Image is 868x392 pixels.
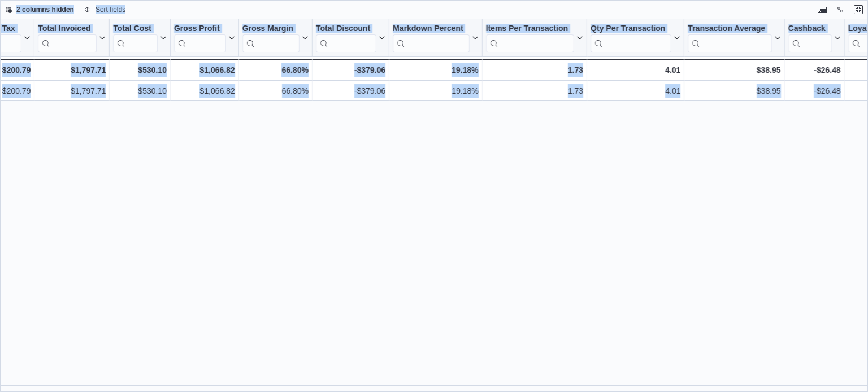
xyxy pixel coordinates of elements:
div: 66.80% [242,63,309,77]
div: Transaction Average [688,24,771,34]
button: Keyboard shortcuts [815,3,829,16]
button: Markdown Percent [393,24,478,52]
div: Total Discount [316,24,376,52]
div: $530.10 [113,84,166,98]
div: Transaction Average [688,24,771,52]
div: -$379.06 [316,63,385,77]
div: Qty Per Transaction [591,24,671,34]
div: Cashback [788,24,832,52]
div: Total Cost [113,24,157,52]
button: Qty Per Transaction [591,24,680,52]
button: Gross Margin [242,24,309,52]
div: $530.10 [113,63,166,77]
button: Total Invoiced [38,24,106,52]
div: Total Cost [113,24,157,34]
div: -$379.06 [316,84,385,98]
div: Qty Per Transaction [591,24,671,52]
div: Total Invoiced [38,24,97,52]
div: 4.01 [591,84,680,98]
div: 1.73 [486,63,584,77]
span: Sort fields [96,5,125,14]
div: Gross Profit [174,24,226,34]
div: Total Invoiced [38,24,97,34]
div: Markdown Percent [393,24,469,52]
button: Items Per Transaction [486,24,584,52]
button: 2 columns hidden [1,3,79,16]
button: Exit fullscreen [852,3,865,16]
div: 4.01 [591,63,680,77]
div: $1,797.71 [38,84,106,98]
div: Gross Margin [242,24,300,34]
div: Cashback [788,24,832,34]
div: $1,066.82 [174,63,235,77]
div: Items Per Transaction [486,24,575,34]
div: Gross Profit [174,24,226,52]
div: $1,797.71 [38,63,106,77]
button: Display options [834,3,847,16]
span: 2 columns hidden [16,5,74,14]
button: Total Cost [113,24,166,52]
button: Gross Profit [174,24,235,52]
div: Items Per Transaction [486,24,575,52]
div: $38.95 [688,84,780,98]
div: $1,066.82 [174,84,235,98]
div: Markdown Percent [393,24,469,34]
button: Cashback [788,24,841,52]
div: -$26.48 [788,84,841,98]
div: 19.18% [393,63,478,77]
div: Total Discount [316,24,376,34]
div: 66.80% [242,84,309,98]
div: Gross Margin [242,24,300,52]
div: $38.95 [688,63,780,77]
div: -$26.48 [788,63,841,77]
button: Transaction Average [688,24,780,52]
div: 1.73 [486,84,584,98]
button: Sort fields [80,3,130,16]
div: 19.18% [393,84,478,98]
button: Total Discount [316,24,385,52]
